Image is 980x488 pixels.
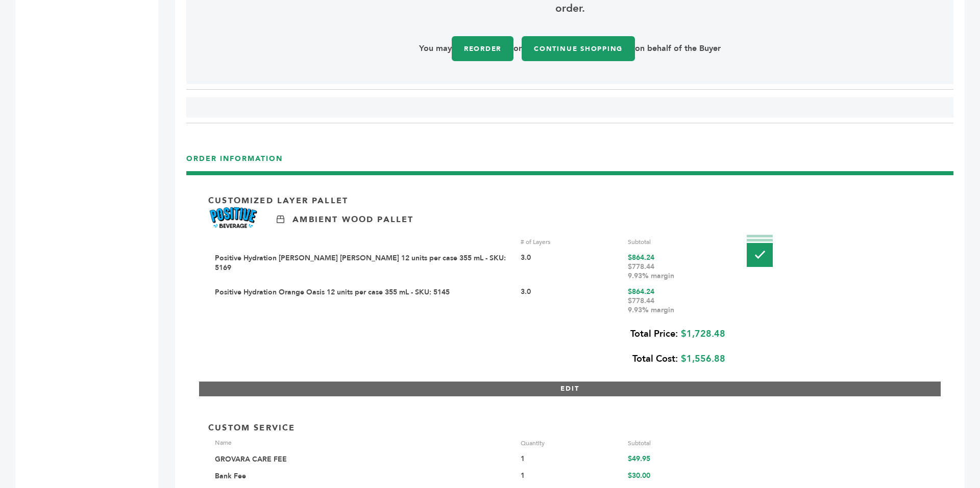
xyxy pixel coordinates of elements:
div: $49.95 [628,454,727,465]
div: Quantity [521,439,620,448]
p: You may or on behalf of the Buyer [217,36,923,61]
div: Subtotal [628,439,727,448]
div: GROVARA CARE FEE [215,454,513,465]
img: Pallet-Icons-02.png [747,235,773,267]
button: EDIT [199,382,941,396]
div: $30.00 [628,471,727,481]
p: Customized Layer Pallet [208,195,348,206]
div: 1 [521,454,620,465]
div: Subtotal [628,237,727,247]
div: 1 [521,471,620,481]
p: Ambient Wood Pallet [292,214,413,225]
div: 3.0 [521,253,620,281]
img: Ambient [277,215,284,223]
div: $778.44 9.93% margin [628,262,727,281]
div: $778.44 9.93% margin [628,296,727,315]
a: Reorder [452,36,513,61]
a: Positive Hydration [PERSON_NAME] [PERSON_NAME] 12 units per case 355 mL - SKU: 5169 [215,253,506,273]
div: Name [215,439,513,448]
h3: ORDER INFORMATION [186,154,953,172]
a: Positive Hydration Orange Oasis 12 units per case 355 mL - SKU: 5145 [215,287,450,297]
b: Total Cost: [632,353,678,365]
div: # of Layers [521,237,620,247]
div: $864.24 [628,253,727,281]
div: $864.24 [628,287,727,315]
div: Bank Fee [215,471,513,481]
div: $1,728.48 $1,556.88 [208,321,725,371]
a: Continue Shopping [522,36,635,61]
b: Total Price: [630,328,678,340]
p: Custom Service [208,422,296,433]
img: Brand Name [208,207,261,232]
div: 3.0 [521,287,620,315]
